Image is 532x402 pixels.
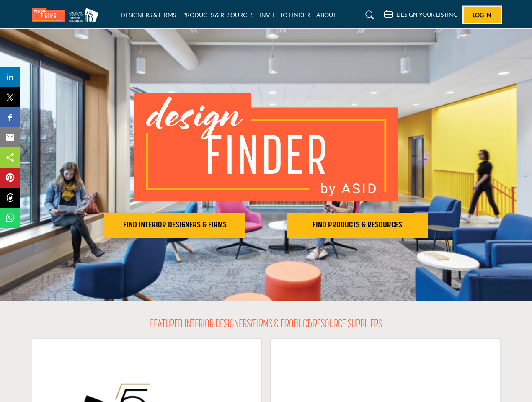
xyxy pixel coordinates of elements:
[396,11,457,18] h5: DESIGN YOUR LISTING
[260,11,310,18] a: INVITE TO FINDER
[473,11,491,18] span: Log In
[357,8,380,22] a: Search
[289,220,425,230] h2: FIND PRODUCTS & RESOURCES
[32,8,103,22] img: Site Logo
[121,11,176,18] a: DESIGNERS & FIRMS
[384,10,457,20] div: DESIGN YOUR LISTING
[464,7,501,23] button: Log In
[104,213,245,238] button: FIND INTERIOR DESIGNERS & FIRMS
[150,318,382,332] h2: FEATURED INTERIOR DESIGNERS/FIRMS & PRODUCT/RESOURCE SUPPLIERS
[134,93,398,201] img: image
[287,213,428,238] button: FIND PRODUCTS & RESOURCES
[316,11,336,18] a: ABOUT
[107,220,243,230] h2: FIND INTERIOR DESIGNERS & FIRMS
[182,11,253,18] a: PRODUCTS & RESOURCES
